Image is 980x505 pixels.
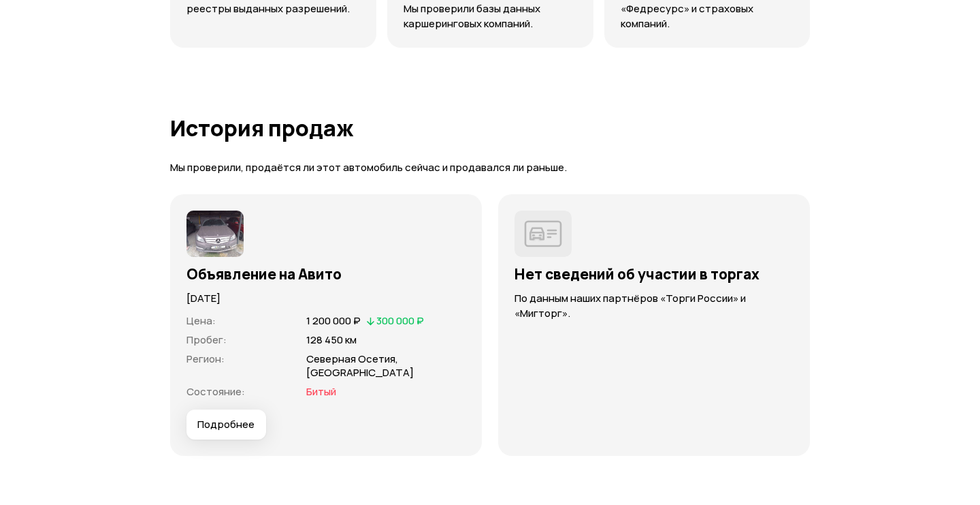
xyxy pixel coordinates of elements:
span: Регион : [186,352,225,366]
span: 128 450 км [306,333,357,347]
span: 300 000 ₽ [376,313,424,328]
p: По данным наших партнёров «Торги России» и «Мигторг». [514,291,794,321]
h3: Объявление на Авито [186,265,465,283]
p: Мы проверили базы данных каршеринговых компаний. [404,1,577,31]
span: 1 200 000 ₽ [306,313,361,328]
button: Подробнее [186,410,266,440]
span: Подробнее [197,418,255,431]
span: Битый [306,384,336,399]
h1: История продаж [170,116,810,140]
span: Состояние : [186,384,245,399]
p: [DATE] [186,291,465,306]
span: Цена : [186,313,216,328]
h3: Нет сведений об участии в торгах [514,265,794,283]
span: Северная Осетия, [GEOGRAPHIC_DATA] [306,352,414,380]
span: Пробег : [186,333,227,347]
p: Мы проверили, продаётся ли этот автомобиль сейчас и продавался ли раньше. [170,161,810,175]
